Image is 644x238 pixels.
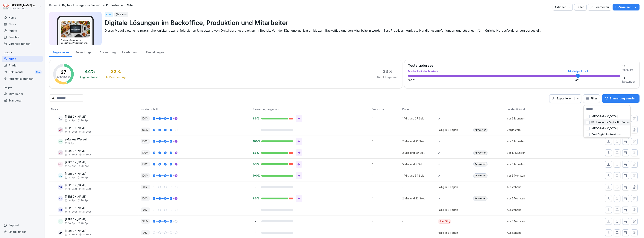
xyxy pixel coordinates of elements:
[591,115,618,118] p: [GEOGRAPHIC_DATA]
[618,5,631,9] p: Zuweisen
[591,121,633,124] p: Küchenherde Digital Professional
[555,5,571,9] div: Aktionen
[610,96,636,101] p: Erinnerung senden
[590,5,609,9] div: Bearbeiten
[591,127,618,130] p: [GEOGRAPHIC_DATA]
[576,5,584,9] div: Teilen
[591,133,621,136] p: Test Digital Professional
[557,96,572,101] p: Exportieren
